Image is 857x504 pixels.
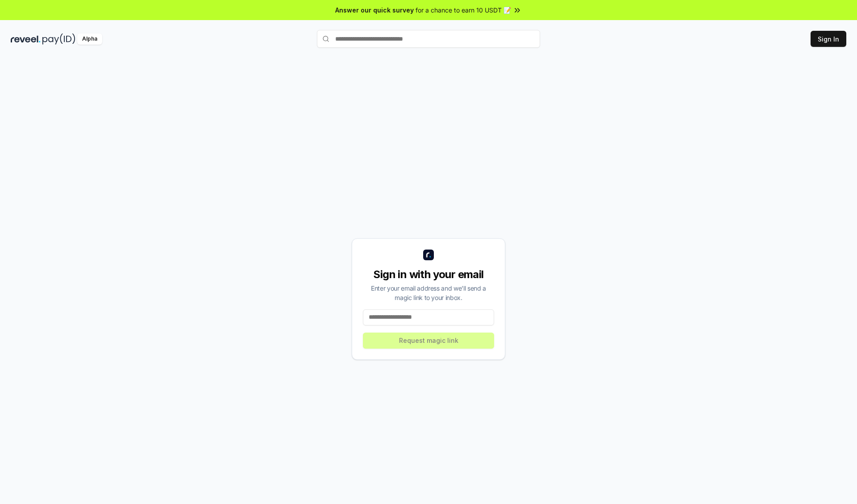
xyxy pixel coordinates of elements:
img: reveel_dark [11,33,41,45]
span: Answer our quick survey [335,5,414,15]
span: for a chance to earn 10 USDT 📝 [416,5,511,15]
img: pay_id [42,33,75,45]
div: Enter your email address and we’ll send a magic link to your inbox. [363,283,494,302]
div: Alpha [77,33,102,45]
img: logo_small [423,250,434,260]
div: Sign in with your email [363,267,494,282]
button: Sign In [811,31,846,47]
